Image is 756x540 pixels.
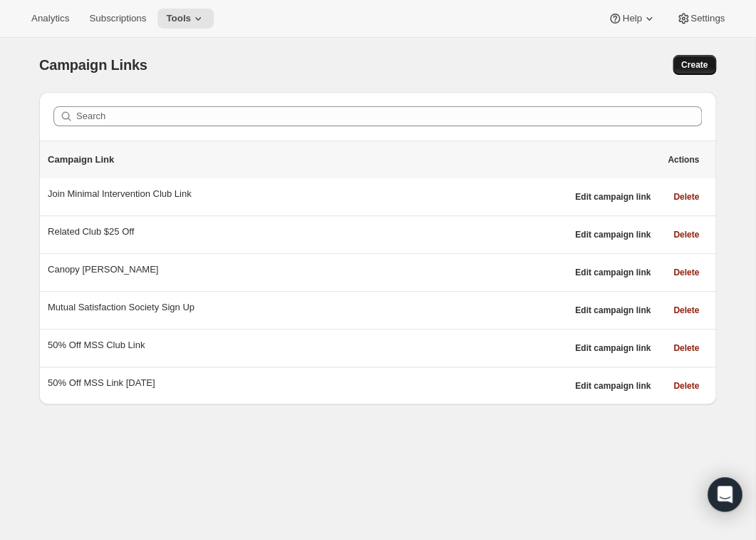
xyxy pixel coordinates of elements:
[665,376,708,396] button: Delete
[673,305,699,316] span: Delete
[566,225,659,245] button: Edit campaign link
[659,150,708,170] button: Actions
[39,57,147,73] span: Campaign Links
[76,106,702,126] input: Search
[599,9,664,29] button: Help
[673,380,699,392] span: Delete
[681,59,708,71] span: Create
[673,55,716,75] button: Create
[665,187,708,207] button: Delete
[566,263,659,282] button: Edit campaign link
[665,338,708,358] button: Delete
[622,13,641,24] span: Help
[690,13,725,24] span: Settings
[665,263,708,282] button: Delete
[81,9,155,29] button: Subscriptions
[48,225,566,239] div: Related Club $25 Off
[48,187,566,201] div: Join Minimal Intervention Club Link
[23,9,78,29] button: Analytics
[48,153,659,167] p: Campaign Link
[668,9,733,29] button: Settings
[668,154,699,165] span: Actions
[566,376,659,396] button: Edit campaign link
[673,191,699,203] span: Delete
[575,267,651,278] span: Edit campaign link
[708,477,742,511] div: Open Intercom Messenger
[48,376,566,390] div: 50% Off MSS Link 09.01.25
[157,9,214,29] button: Tools
[665,225,708,245] button: Delete
[31,13,69,24] span: Analytics
[575,380,651,392] span: Edit campaign link
[575,229,651,240] span: Edit campaign link
[575,342,651,354] span: Edit campaign link
[575,191,651,203] span: Edit campaign link
[89,13,146,24] span: Subscriptions
[566,338,659,358] button: Edit campaign link
[673,267,699,278] span: Delete
[48,263,566,277] div: Canopy Keelan Renewal
[673,342,699,354] span: Delete
[575,305,651,316] span: Edit campaign link
[48,300,566,315] div: Mutual Satisfaction Society Sign Up
[566,300,659,320] button: Edit campaign link
[673,229,699,240] span: Delete
[566,187,659,207] button: Edit campaign link
[665,300,708,320] button: Delete
[166,13,191,24] span: Tools
[48,338,566,352] div: 50% Off MSS Club Link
